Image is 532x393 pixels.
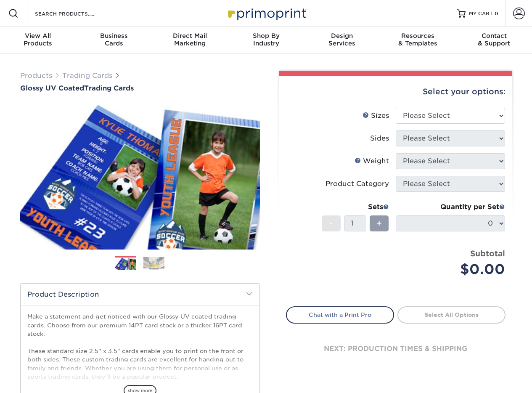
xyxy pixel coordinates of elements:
a: DesignServices [304,27,380,54]
div: Quantity per Set [396,202,505,212]
span: Resources [380,32,456,40]
img: Trading Cards 02 [143,257,164,270]
div: Marketing [152,32,228,47]
a: Products [20,72,52,80]
a: Resources& Templates [380,27,456,54]
span: MY CART [469,10,493,17]
h2: Product Description [21,284,259,305]
div: Cards [76,32,152,47]
a: Direct MailMarketing [152,27,228,54]
img: Glossy UV Coated 01 [20,93,260,259]
div: Weight [355,156,389,166]
div: Sizes [363,111,389,121]
div: $0.00 [402,259,505,279]
span: Direct Mail [152,32,228,40]
span: Business [76,32,152,40]
div: & Templates [380,32,456,47]
a: Contact& Support [456,27,532,54]
div: Product Category [326,179,389,189]
span: - [329,217,333,230]
span: Glossy UV Coated [20,84,84,92]
span: Shop By [228,32,304,40]
div: Sides [370,133,389,143]
a: Select All Options [397,306,506,323]
span: Design [304,32,380,40]
span: + [376,217,382,230]
img: Trading Cards 01 [115,257,136,271]
h1: Trading Cards [20,84,260,92]
span: 0 [495,11,498,16]
a: BusinessCards [76,27,152,54]
img: Primoprint [224,4,308,22]
a: Glossy UV CoatedTrading Cards [20,84,260,92]
span: Contact [456,32,532,40]
div: Select your options: [286,76,506,108]
a: Shop ByIndustry [228,27,304,54]
div: Sets [322,202,389,212]
a: Chat with a Print Pro [286,306,394,323]
div: next: production times & shipping [286,324,506,374]
div: Industry [228,32,304,47]
div: Services [304,32,380,47]
div: & Support [456,32,532,47]
a: Trading Cards [62,72,112,80]
strong: Subtotal [470,249,505,258]
input: SEARCH PRODUCTS..... [34,8,116,19]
